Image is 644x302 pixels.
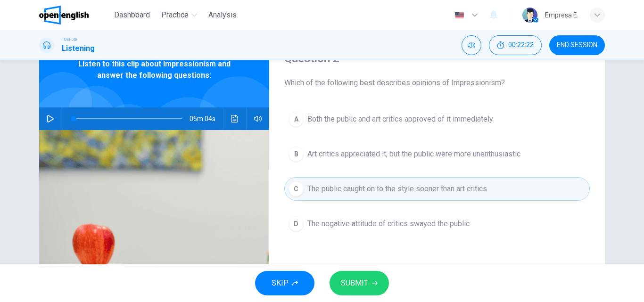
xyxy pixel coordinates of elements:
span: Listen to this clip about Impressionism and answer the following questions: [70,58,239,81]
div: Hide [489,35,542,55]
span: SKIP [272,277,289,290]
div: Mute [462,35,481,55]
button: Practice [157,7,201,24]
div: C [289,181,304,196]
span: Dashboard [114,9,150,21]
button: SUBMIT [330,271,389,295]
span: Which of the following best describes opinions of Impressionism? [284,77,590,89]
span: Both the public and art critics approved of it immediately [307,114,493,125]
span: Practice [161,9,189,21]
div: B [289,147,304,162]
button: Click to see the audio transcription [227,107,242,130]
button: 00:22:22 [489,35,542,55]
span: The negative attitude of critics swayed the public [307,218,470,229]
h1: Listening [62,43,95,54]
img: Profile picture [522,8,537,23]
button: CThe public caught on to the style sooner than art critics [284,177,590,201]
img: OpenEnglish logo [39,6,89,24]
span: 05m 04s [190,107,223,130]
span: Art critics appreciated it, but the public were more unenthusiastic [307,148,520,160]
img: en [454,12,465,19]
div: Empresa E. [545,9,578,21]
button: END SESSION [549,35,605,55]
button: SKIP [255,271,314,295]
span: SUBMIT [341,277,368,290]
span: END SESSION [557,41,597,49]
span: Analysis [208,9,237,21]
div: D [289,216,304,231]
span: 00:22:22 [508,41,534,49]
span: TOEFL® [62,36,77,43]
div: A [289,112,304,127]
button: Analysis [205,7,240,24]
button: ABoth the public and art critics approved of it immediately [284,107,590,131]
span: The public caught on to the style sooner than art critics [307,183,487,195]
a: OpenEnglish logo [39,6,110,24]
button: DThe negative attitude of critics swayed the public [284,212,590,236]
button: BArt critics appreciated it, but the public were more unenthusiastic [284,142,590,166]
button: Dashboard [110,7,154,24]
